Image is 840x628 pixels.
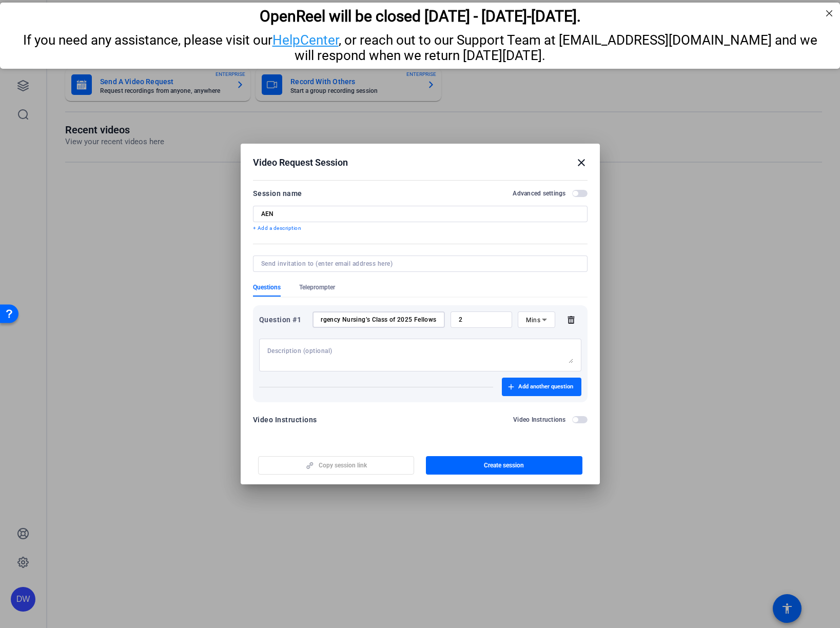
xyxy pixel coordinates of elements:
button: Add another question [502,378,581,396]
span: Add another question [518,383,573,391]
input: Enter Session Name [261,210,579,218]
h2: Video Instructions [513,416,566,424]
div: Video Request Session [253,156,588,169]
div: Question #1 [259,313,307,326]
div: OpenReel will be closed [DATE] - [DATE]-[DATE]. [13,5,827,23]
span: If you need any assistance, please visit our , or reach out to our Support Team at [EMAIL_ADDRESS... [23,30,817,61]
div: Video Instructions [253,414,317,426]
h2: Advanced settings [513,189,565,198]
input: Time [459,316,504,324]
mat-icon: close [575,156,588,169]
a: HelpCenter [272,30,339,45]
button: Create session [426,456,582,475]
input: Enter your question here [321,316,437,324]
input: Send invitation to (enter email address here) [261,260,575,268]
p: + Add a description [253,224,588,232]
span: Create session [484,461,524,469]
span: Teleprompter [299,283,335,291]
div: Session name [253,187,302,200]
span: Mins [526,317,540,324]
span: Questions [253,283,281,291]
